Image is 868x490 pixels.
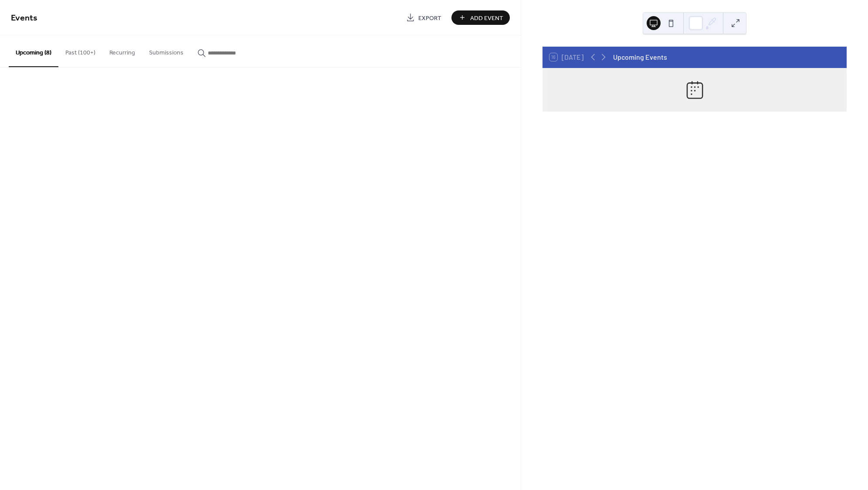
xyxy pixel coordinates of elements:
[400,10,448,25] a: Export
[613,52,667,62] div: Upcoming Events
[418,14,441,23] span: Export
[470,14,503,23] span: Add Event
[11,10,37,27] span: Events
[142,35,190,66] button: Submissions
[58,35,102,66] button: Past (100+)
[102,35,142,66] button: Recurring
[9,35,58,67] button: Upcoming (8)
[451,10,510,25] button: Add Event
